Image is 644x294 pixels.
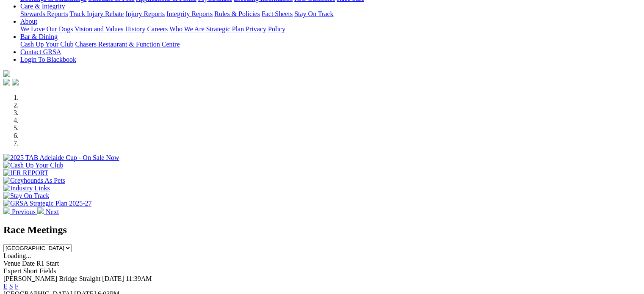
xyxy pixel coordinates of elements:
h2: Race Meetings [3,224,641,236]
span: Expert [3,267,22,275]
a: We Love Our Dogs [20,25,73,33]
img: Cash Up Your Club [3,162,63,169]
a: Who We Are [169,25,205,33]
div: Care & Integrity [20,10,641,18]
img: IER REPORT [3,169,48,177]
span: Fields [39,267,56,275]
a: Stewards Reports [20,10,68,17]
img: 2025 TAB Adelaide Cup - On Sale Now [3,154,119,162]
a: Careers [147,25,168,33]
span: [DATE] [102,275,124,282]
img: Stay On Track [3,192,49,200]
img: chevron-left-pager-white.svg [3,207,10,214]
a: F [15,283,19,290]
a: Injury Reports [125,10,165,17]
a: Login To Blackbook [20,56,76,63]
span: Venue [3,260,20,267]
a: Stay On Track [294,10,333,17]
a: About [20,18,37,25]
img: Industry Links [3,184,50,192]
img: twitter.svg [12,79,19,85]
span: [PERSON_NAME] Bridge Straight [3,275,100,282]
img: facebook.svg [3,79,10,85]
span: Loading... [3,252,31,259]
a: Previous [3,208,37,215]
a: Vision and Values [75,25,123,33]
a: Rules & Policies [214,10,260,17]
img: chevron-right-pager-white.svg [37,207,44,214]
a: Bar & Dining [20,33,58,40]
a: Strategic Plan [206,25,244,33]
a: Chasers Restaurant & Function Centre [75,41,180,48]
span: Date [22,260,35,267]
img: logo-grsa-white.png [3,70,10,77]
a: History [125,25,145,33]
span: Short [23,267,38,275]
a: Privacy Policy [246,25,285,33]
a: S [9,283,13,290]
a: Cash Up Your Club [20,41,73,48]
a: E [3,283,8,290]
a: Contact GRSA [20,48,61,55]
img: GRSA Strategic Plan 2025-27 [3,200,91,207]
div: Bar & Dining [20,41,641,48]
a: Care & Integrity [20,3,65,10]
div: About [20,25,641,33]
a: Fact Sheets [262,10,293,17]
span: Previous [12,208,36,215]
a: Track Injury Rebate [69,10,124,17]
span: Next [46,208,59,215]
span: 11:39AM [126,275,152,282]
a: Next [37,208,59,215]
span: R1 Start [36,260,59,267]
img: Greyhounds As Pets [3,177,65,184]
a: Integrity Reports [166,10,213,17]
